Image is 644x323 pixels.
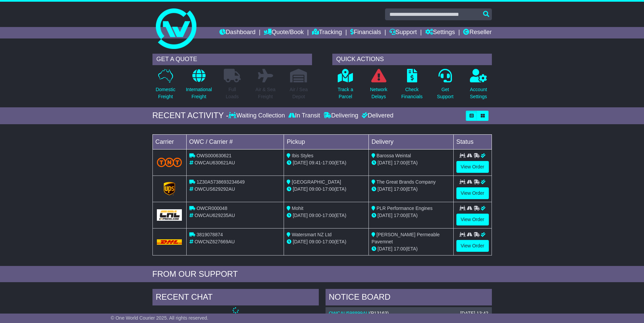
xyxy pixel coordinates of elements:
div: Delivering [322,112,360,119]
p: Track a Parcel [338,86,353,100]
div: RECENT ACTIVITY - [152,111,229,120]
div: - (ETA) [287,159,366,166]
span: [DATE] [378,246,392,251]
img: DHL.png [157,239,182,245]
span: OWCR000048 [196,206,227,211]
div: (ETA) [372,186,451,193]
span: 17:00 [323,186,334,192]
p: Check Financials [401,86,423,100]
span: 17:00 [323,160,334,165]
span: 3819078874 [196,232,223,237]
span: [PERSON_NAME] Permeable Pavemnet [372,232,440,244]
p: International Freight [186,86,212,100]
td: Status [453,134,492,149]
div: Waiting Collection [229,112,286,119]
span: Ibis Styles [292,153,313,158]
div: - (ETA) [287,212,366,219]
img: GetCarrierServiceLogo [164,182,175,195]
span: 17:00 [394,213,406,218]
a: AccountSettings [470,69,487,104]
div: [DATE] 13:42 [460,311,488,316]
a: Reseller [463,27,492,38]
div: ( ) [329,311,488,316]
span: P13163 [371,311,387,316]
span: [DATE] [293,160,308,165]
td: Delivery [368,134,453,149]
span: Mohit [292,206,303,211]
img: TNT_Domestic.png [157,158,182,167]
span: [DATE] [378,213,392,218]
span: OWCNZ627669AU [194,239,235,244]
div: GET A QUOTE [152,54,312,65]
div: - (ETA) [287,238,366,245]
span: OWCUS629292AU [194,186,235,192]
span: 17:00 [394,246,406,251]
span: [DATE] [293,186,308,192]
div: RECENT CHAT [152,289,319,307]
span: [DATE] [378,160,392,165]
p: Get Support [437,86,453,100]
p: Air / Sea Depot [290,86,308,100]
a: View Order [456,240,489,252]
span: OWS000630621 [196,153,232,158]
span: OWCAU629235AU [194,213,235,218]
a: Tracking [312,27,342,38]
p: Full Loads [224,86,241,100]
span: 09:00 [309,239,321,244]
p: Air & Sea Freight [256,86,276,100]
div: (ETA) [372,245,451,252]
img: GetCarrierServiceLogo [157,209,182,221]
span: The Great Brands Company [377,179,436,185]
a: InternationalFreight [186,69,212,104]
div: (ETA) [372,159,451,166]
div: FROM OUR SUPPORT [152,269,492,279]
td: Carrier [152,134,186,149]
div: In Transit [287,112,322,119]
span: [DATE] [293,239,308,244]
a: NetworkDelays [369,69,387,104]
span: Barossa Weintal [377,153,411,158]
span: 09:00 [309,186,321,192]
span: [DATE] [378,186,392,192]
span: 09:41 [309,160,321,165]
p: Account Settings [470,86,487,100]
span: © One World Courier 2025. All rights reserved. [111,315,209,321]
a: Settings [425,27,455,38]
span: OWCAU630621AU [194,160,235,165]
span: [GEOGRAPHIC_DATA] [292,179,341,185]
a: CheckFinancials [401,69,423,104]
p: Domestic Freight [156,86,175,100]
span: 17:00 [323,213,334,218]
div: NOTICE BOARD [326,289,492,307]
a: View Order [456,187,489,199]
a: Support [389,27,417,38]
div: - (ETA) [287,186,366,193]
span: [DATE] [293,213,308,218]
a: Quote/Book [264,27,304,38]
a: Financials [350,27,381,38]
span: 1Z30A5738693234649 [196,179,244,185]
span: 09:00 [309,213,321,218]
div: QUICK ACTIONS [332,54,492,65]
a: DomesticFreight [155,69,175,104]
td: Pickup [284,134,369,149]
td: OWC / Carrier # [186,134,284,149]
span: PLR Performance Engines [377,206,433,211]
span: 17:00 [394,186,406,192]
span: 17:00 [394,160,406,165]
a: View Order [456,161,489,173]
span: Watersmart NZ Ltd [292,232,332,237]
div: (ETA) [372,212,451,219]
p: Network Delays [370,86,387,100]
span: 17:00 [323,239,334,244]
a: GetSupport [436,69,454,104]
a: View Order [456,214,489,225]
div: Delivered [360,112,393,119]
a: Dashboard [219,27,256,38]
a: Track aParcel [337,69,354,104]
a: OWCAU598899AU [329,311,369,316]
